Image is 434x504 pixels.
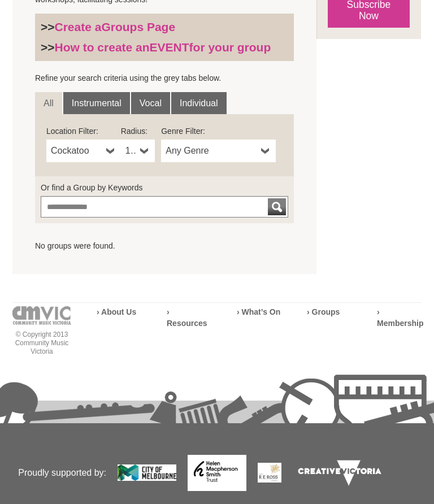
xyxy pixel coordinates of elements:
[97,307,136,316] a: › About Us
[258,463,281,483] img: The Re Ross Trust
[41,20,288,34] h3: >>
[307,307,340,316] a: › Groups
[118,464,176,481] img: City of Melbourne
[161,140,276,162] a: Any Genre
[46,140,121,162] a: Cockatoo
[55,20,176,33] a: Create aGroups Page
[125,144,136,158] span: 10km
[46,125,121,137] label: Location Filter:
[171,92,227,115] a: Individual
[237,307,280,316] a: › What’s On
[167,307,207,328] a: › Resources
[35,92,62,115] a: All
[63,92,130,115] a: Instrumental
[35,240,294,251] ul: No groups were found.
[161,125,276,137] label: Genre Filter:
[377,307,423,328] a: › Membership
[12,306,71,325] img: cmvic-logo-footer.png
[12,331,71,356] p: © Copyright 2013 Community Music Victoria
[131,92,170,115] a: Vocal
[293,455,387,491] img: Creative Victoria Logo
[41,182,288,193] label: Or find a Group by Keywords
[41,40,288,55] h3: >>
[188,455,246,491] img: Helen Macpherson Smith Trust
[101,20,175,33] strong: Groups Page
[35,72,294,84] p: Refine your search criteria using the grey tabs below.
[51,144,102,158] span: Cockatoo
[150,41,189,54] strong: EVENT
[121,125,155,137] label: Radius:
[166,144,257,158] span: Any Genre
[55,41,271,54] a: How to create anEVENTfor your group
[121,140,155,162] a: 10km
